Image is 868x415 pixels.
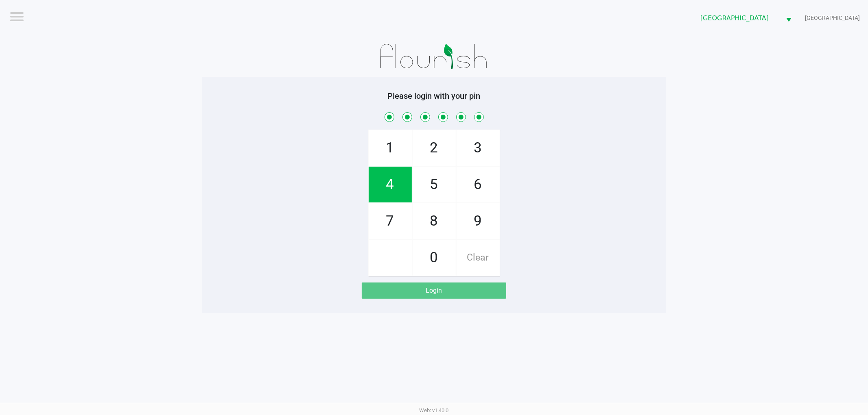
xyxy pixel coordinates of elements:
span: Web: v1.40.0 [420,407,449,413]
span: 3 [457,130,500,166]
span: 2 [413,130,456,166]
h5: Please login with your pin [208,91,660,101]
span: 6 [457,167,500,202]
span: [GEOGRAPHIC_DATA] [805,14,860,22]
span: 8 [413,203,456,239]
span: 0 [413,240,456,276]
span: 9 [457,203,500,239]
span: 4 [369,167,412,202]
span: [GEOGRAPHIC_DATA] [700,13,776,23]
button: Select [781,9,796,28]
span: 5 [413,167,456,202]
span: 7 [369,203,412,239]
span: Clear [457,240,500,276]
span: 1 [369,130,412,166]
